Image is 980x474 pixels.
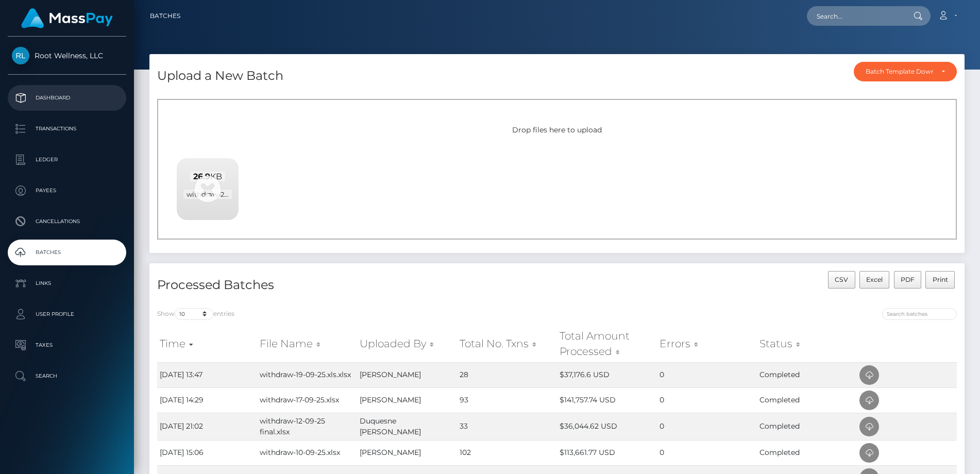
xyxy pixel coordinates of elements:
[193,172,210,181] strong: 26.9
[557,440,657,465] td: $113,661.77 USD
[8,85,126,111] a: Dashboard
[757,326,857,362] th: Status: activate to sort column ascending
[12,337,122,353] p: Taxes
[257,440,357,465] td: withdraw-10-09-25.xlsx
[157,413,257,440] td: [DATE] 21:02
[157,362,257,387] td: [DATE] 13:47
[901,276,915,283] span: PDF
[657,387,757,413] td: 0
[933,276,948,283] span: Print
[807,6,904,26] input: Search...
[828,271,855,289] button: CSV
[557,387,657,413] td: $141,757.74 USD
[657,326,757,362] th: Errors: activate to sort column ascending
[866,67,933,76] div: Batch Template Download
[866,276,883,283] span: Excel
[657,413,757,440] td: 0
[8,209,126,234] a: Cancellations
[8,147,126,173] a: Ledger
[12,121,122,137] p: Transactions
[12,183,122,198] p: Payees
[157,326,257,362] th: Time: activate to sort column ascending
[854,62,957,81] button: Batch Template Download
[757,440,857,465] td: Completed
[512,125,602,134] span: Drop files here to upload
[925,271,955,289] button: Print
[357,326,457,362] th: Uploaded By: activate to sort column ascending
[257,387,357,413] td: withdraw-17-09-25.xlsx
[157,308,234,320] label: Show entries
[183,190,267,199] span: withdraw-24-09-25.xlsx
[257,362,357,387] td: withdraw-19-09-25.xls.xlsx
[12,276,122,291] p: Links
[557,362,657,387] td: $37,176.6 USD
[457,440,557,465] td: 102
[190,172,226,181] span: KB
[12,245,122,260] p: Batches
[557,413,657,440] td: $36,044.62 USD
[21,8,113,28] img: MassPay Logo
[894,271,922,289] button: PDF
[257,326,357,362] th: File Name: activate to sort column ascending
[757,387,857,413] td: Completed
[157,67,283,85] h4: Upload a New Batch
[657,362,757,387] td: 0
[657,440,757,465] td: 0
[175,308,213,320] select: Showentries
[457,387,557,413] td: 93
[859,271,890,289] button: Excel
[157,440,257,465] td: [DATE] 15:06
[157,276,549,294] h4: Processed Batches
[8,116,126,142] a: Transactions
[8,332,126,358] a: Taxes
[557,326,657,362] th: Total Amount Processed: activate to sort column ascending
[757,362,857,387] td: Completed
[8,363,126,389] a: Search
[12,152,122,167] p: Ledger
[357,440,457,465] td: [PERSON_NAME]
[150,5,180,27] a: Batches
[357,413,457,440] td: Duquesne [PERSON_NAME]
[757,413,857,440] td: Completed
[8,178,126,204] a: Payees
[8,270,126,296] a: Links
[457,362,557,387] td: 28
[8,240,126,265] a: Batches
[157,387,257,413] td: [DATE] 14:29
[12,368,122,384] p: Search
[8,51,126,60] span: Root Wellness, LLC
[457,413,557,440] td: 33
[457,326,557,362] th: Total No. Txns: activate to sort column ascending
[12,214,122,229] p: Cancellations
[12,307,122,322] p: User Profile
[257,413,357,440] td: withdraw-12-09-25 final.xlsx
[357,362,457,387] td: [PERSON_NAME]
[12,47,29,64] img: Root Wellness, LLC
[357,387,457,413] td: [PERSON_NAME]
[12,90,122,106] p: Dashboard
[835,276,848,283] span: CSV
[8,301,126,327] a: User Profile
[882,308,957,320] input: Search batches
